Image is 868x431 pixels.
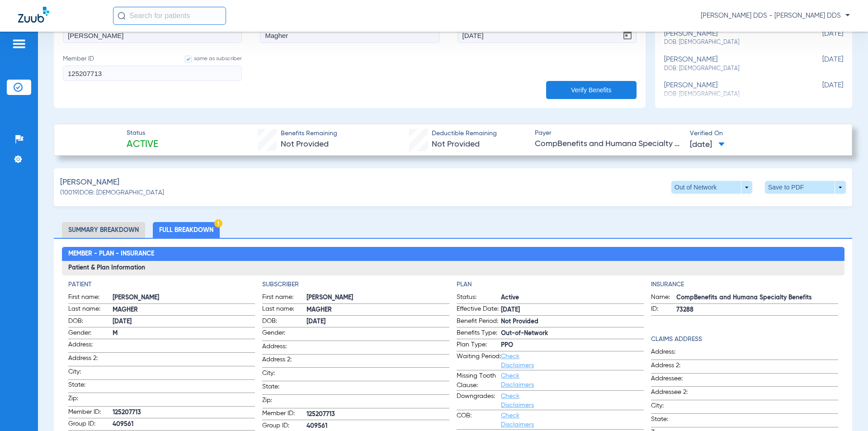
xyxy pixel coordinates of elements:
[501,305,644,315] span: [DATE]
[18,7,49,23] img: Zuub Logo
[113,305,255,315] span: MAGHER
[62,247,844,261] h2: Member - Plan - Insurance
[798,81,843,98] span: [DATE]
[307,422,449,431] span: 409561
[457,392,501,410] span: Downgrades:
[535,128,682,138] span: Payer
[281,129,337,138] span: Benefits Remaining
[501,373,534,388] a: Check Disclaimers
[651,401,695,413] span: City:
[432,140,480,148] span: Not Provided
[501,317,644,327] span: Not Provided
[262,317,307,327] span: DOB:
[262,328,307,341] span: Gender:
[501,393,534,408] a: Check Disclaimers
[501,293,644,303] span: Active
[262,382,307,394] span: State:
[176,54,242,63] label: same as subscriber
[63,28,242,43] input: First name
[501,329,644,338] span: Out-of-Network
[307,410,449,419] span: 125207713
[457,317,501,327] span: Benefit Period:
[690,129,837,138] span: Verified On
[651,304,676,315] span: ID:
[457,411,501,429] span: COB:
[60,188,164,198] span: (10019) DOB: [DEMOGRAPHIC_DATA]
[651,293,676,303] span: Name:
[262,304,307,315] span: Last name:
[260,28,439,43] input: Last name
[62,222,145,238] li: Summary Breakdown
[651,361,695,373] span: Address 2:
[262,409,307,420] span: Member ID:
[798,30,843,47] span: [DATE]
[676,305,838,315] span: 73288
[535,138,682,150] span: CompBenefits and Humana Specialty Benefits
[113,408,255,417] span: 125207713
[701,11,850,20] span: [PERSON_NAME] DDS - [PERSON_NAME] DDS
[262,396,307,408] span: Zip:
[68,280,255,289] h4: Patient
[664,38,798,47] span: DOB: [DEMOGRAPHIC_DATA]
[618,26,637,44] button: Open calendar
[664,65,798,73] span: DOB: [DEMOGRAPHIC_DATA]
[823,388,868,431] iframe: Chat Widget
[262,342,307,354] span: Address:
[307,317,449,327] span: [DATE]
[68,419,113,430] span: Group ID:
[63,54,242,81] label: Member ID
[113,317,255,327] span: [DATE]
[68,407,113,418] span: Member ID:
[651,388,695,400] span: Addressee 2:
[68,317,113,327] span: DOB:
[68,394,113,406] span: Zip:
[501,353,534,369] a: Check Disclaimers
[651,374,695,386] span: Addressee:
[671,181,752,194] button: Out of Network
[113,329,255,338] span: M
[690,139,725,151] span: [DATE]
[457,293,501,303] span: Status:
[307,305,449,315] span: MAGHER
[458,16,637,43] label: DOB
[153,222,220,238] li: Full Breakdown
[458,28,637,43] input: DOBOpen calendar
[651,415,695,427] span: State:
[68,340,113,352] span: Address:
[63,66,242,81] input: Member IDsame as subscriber
[676,293,838,303] span: CompBenefits and Humana Specialty Benefits
[262,293,307,303] span: First name:
[457,328,501,339] span: Benefits Type:
[262,369,307,381] span: City:
[214,219,222,227] img: Hazard
[457,371,501,390] span: Missing Tooth Clause:
[798,56,843,72] span: [DATE]
[664,81,798,98] div: [PERSON_NAME]
[457,304,501,315] span: Effective Date:
[68,304,113,315] span: Last name:
[457,340,501,351] span: Plan Type:
[68,328,113,339] span: Gender:
[546,81,637,99] button: Verify Benefits
[281,140,329,148] span: Not Provided
[501,412,534,428] a: Check Disclaimers
[651,335,838,344] h4: Claims Address
[457,280,644,289] h4: Plan
[12,38,26,49] img: hamburger-icon
[118,12,126,20] img: Search Icon
[127,128,158,138] span: Status
[501,341,644,350] span: PPO
[307,293,449,303] span: [PERSON_NAME]
[113,293,255,303] span: [PERSON_NAME]
[68,380,113,393] span: State:
[651,347,695,360] span: Address:
[262,280,449,289] h4: Subscriber
[651,280,838,289] h4: Insurance
[60,177,119,188] span: [PERSON_NAME]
